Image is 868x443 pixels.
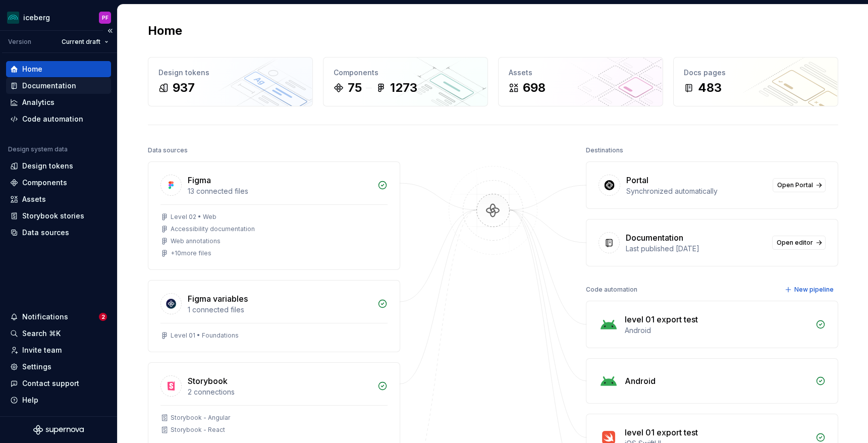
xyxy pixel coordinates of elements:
[777,181,813,189] span: Open Portal
[22,64,42,74] div: Home
[523,80,546,96] div: 698
[22,228,69,238] div: Data sources
[22,97,55,107] div: Analytics
[6,208,111,224] a: Storybook stories
[626,232,683,244] div: Documentation
[626,186,767,196] div: Synchronized automatically
[6,325,111,342] button: Search ⌘K
[188,174,211,186] div: Figma
[148,143,188,157] div: Data sources
[498,57,663,106] a: Assets698
[626,244,766,254] div: Last published [DATE]
[782,283,838,297] button: New pipeline
[57,35,113,49] button: Current draft
[625,375,656,387] div: Android
[777,239,813,247] span: Open editor
[22,362,51,372] div: Settings
[171,225,255,233] div: Accessibility documentation
[684,68,828,78] div: Docs pages
[22,395,38,405] div: Help
[6,94,111,110] a: Analytics
[698,80,722,96] div: 483
[586,143,623,157] div: Destinations
[102,14,108,22] div: PF
[6,111,111,127] a: Code automation
[148,23,182,39] h2: Home
[6,225,111,241] a: Data sources
[171,331,239,340] div: Level 01 • Foundations
[22,114,83,124] div: Code automation
[8,38,31,46] div: Version
[148,280,400,352] a: Figma variables1 connected filesLevel 01 • Foundations
[22,161,73,171] div: Design tokens
[22,378,79,389] div: Contact support
[103,24,117,38] button: Collapse sidebar
[323,57,488,106] a: Components751273
[188,186,371,196] div: 13 connected files
[794,286,834,294] span: New pipeline
[22,312,68,322] div: Notifications
[6,191,111,207] a: Assets
[626,174,648,186] div: Portal
[173,80,195,96] div: 937
[23,13,50,23] div: iceberg
[22,345,62,355] div: Invite team
[188,375,228,387] div: Storybook
[773,178,826,192] a: Open Portal
[7,12,19,24] img: 418c6d47-6da6-4103-8b13-b5999f8989a1.png
[22,211,84,221] div: Storybook stories
[625,325,809,336] div: Android
[586,283,637,297] div: Code automation
[188,387,371,397] div: 2 connections
[509,68,653,78] div: Assets
[2,7,115,28] button: icebergPF
[171,426,225,434] div: Storybook - React
[6,175,111,191] a: Components
[99,313,107,321] span: 2
[6,158,111,174] a: Design tokens
[348,80,362,96] div: 75
[33,425,84,435] svg: Supernova Logo
[22,194,46,204] div: Assets
[772,236,826,250] a: Open editor
[148,57,313,106] a: Design tokens937
[62,38,100,46] span: Current draft
[6,359,111,375] a: Settings
[148,161,400,270] a: Figma13 connected filesLevel 02 • WebAccessibility documentationWeb annotations+10more files
[171,213,216,221] div: Level 02 • Web
[171,414,230,422] div: Storybook - Angular
[158,68,302,78] div: Design tokens
[625,426,698,438] div: level 01 export test
[22,328,61,339] div: Search ⌘K
[6,375,111,392] button: Contact support
[22,178,67,188] div: Components
[6,78,111,94] a: Documentation
[171,237,221,245] div: Web annotations
[171,249,211,257] div: + 10 more files
[188,293,248,305] div: Figma variables
[22,81,76,91] div: Documentation
[188,305,371,315] div: 1 connected files
[6,309,111,325] button: Notifications2
[6,61,111,77] a: Home
[334,68,477,78] div: Components
[6,342,111,358] a: Invite team
[625,313,698,325] div: level 01 export test
[673,57,838,106] a: Docs pages483
[390,80,417,96] div: 1273
[6,392,111,408] button: Help
[8,145,68,153] div: Design system data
